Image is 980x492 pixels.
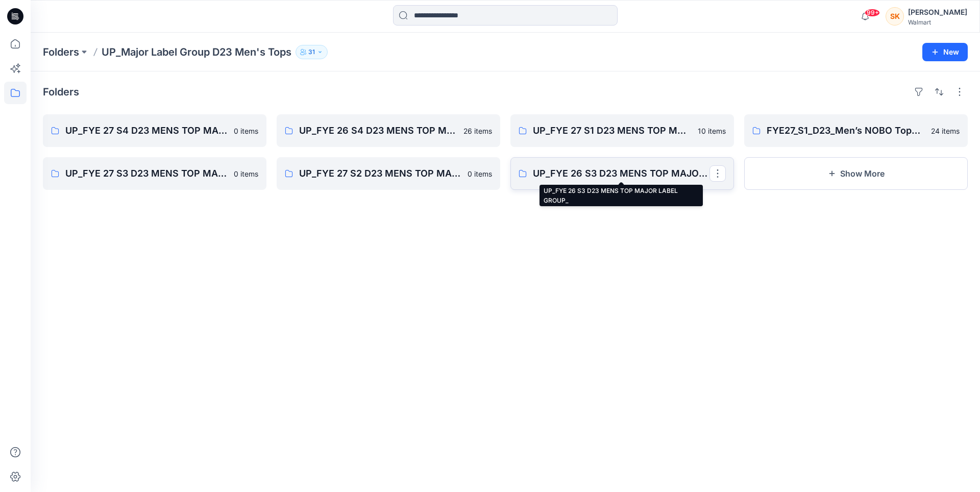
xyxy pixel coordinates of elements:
a: UP_FYE 27 S4 D23 MENS TOP MAJOR LABEL GROUP_0 items [43,114,266,147]
a: UP_FYE 27 S3 D23 MENS TOP MAJOR LABEL GROUP_0 items [43,157,266,190]
p: 0 items [468,168,492,179]
span: 99+ [865,9,880,17]
p: 31 [308,46,315,58]
div: Walmart [908,18,967,26]
p: UP_FYE 26 S3 D23 MENS TOP MAJOR LABEL GROUP_ [533,166,709,181]
p: 0 items [234,168,258,179]
p: UP_FYE 27 S2 D23 MENS TOP MAJOR LABEL GROUP_ [299,166,461,181]
div: SK [886,7,904,26]
p: UP_FYE 27 S3 D23 MENS TOP MAJOR LABEL GROUP_ [65,166,228,181]
p: 10 items [698,126,726,136]
h4: Folders [43,86,79,98]
p: UP_FYE 27 S1 D23 MENS TOP MAJOR LABEL GROUP_ [533,124,692,138]
a: UP_FYE 27 S2 D23 MENS TOP MAJOR LABEL GROUP_0 items [277,157,500,190]
p: 26 items [463,126,492,136]
button: Show More [744,157,968,190]
div: [PERSON_NAME] [908,6,967,18]
p: UP_Major Label Group D23 Men's Tops [102,45,291,59]
p: FYE27_S1_D23_Men’s NOBO Tops_ Major Label Group [767,124,925,138]
a: FYE27_S1_D23_Men’s NOBO Tops_ Major Label Group24 items [744,114,968,147]
a: Folders [43,45,79,59]
p: UP_FYE 27 S4 D23 MENS TOP MAJOR LABEL GROUP_ [65,124,228,138]
p: 24 items [931,126,960,136]
button: 31 [296,45,328,59]
a: UP_FYE 27 S1 D23 MENS TOP MAJOR LABEL GROUP_10 items [510,114,734,147]
p: 0 items [234,126,258,136]
a: UP_FYE 26 S3 D23 MENS TOP MAJOR LABEL GROUP_ [510,157,734,190]
p: UP_FYE 26 S4 D23 MENS TOP MAJOR LABEL GROUP_ [299,124,457,138]
a: UP_FYE 26 S4 D23 MENS TOP MAJOR LABEL GROUP_26 items [277,114,500,147]
button: New [922,43,968,61]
